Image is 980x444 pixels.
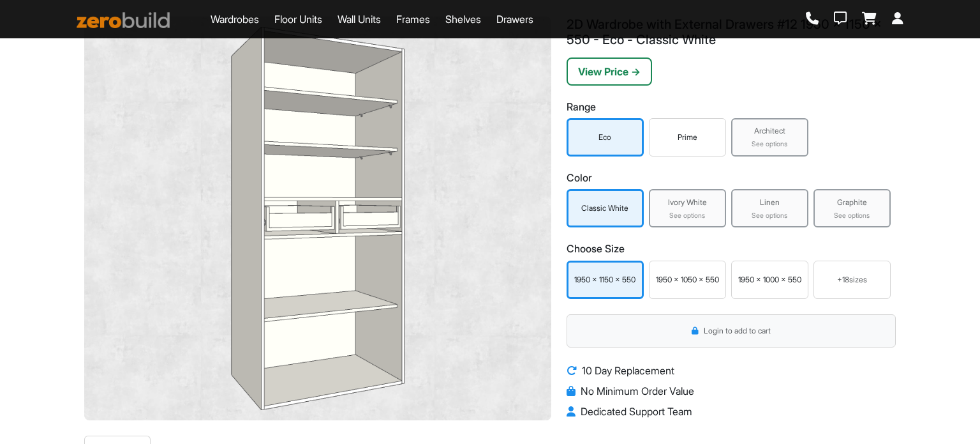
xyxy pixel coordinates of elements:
[734,274,805,286] div: 1950 x 1000 x 550
[567,363,896,378] li: 10 Day Replacement
[571,132,639,143] div: Eco
[571,203,639,214] div: Classic White
[653,197,722,208] div: Ivory White
[94,27,541,410] img: 2D Wardrobe with External Drawers #12 1950 x 1150 x 550 - Eco - Classic White
[735,125,805,137] div: Architect
[567,243,896,255] h3: Choose Size
[653,211,722,221] div: See options
[567,404,896,419] li: Dedicated Support Team
[567,101,896,113] h3: Range
[819,274,885,286] div: + 18 sizes
[817,211,887,221] div: See options
[735,211,805,221] div: See options
[396,11,430,27] a: Frames
[77,12,170,28] img: ZeroBuild logo
[567,57,652,86] button: View Price →
[704,325,771,337] span: Login to add to cart
[652,274,723,286] div: 1950 x 1050 x 550
[496,11,533,27] a: Drawers
[445,11,481,27] a: Shelves
[892,12,903,26] a: Login
[817,197,887,208] div: Graphite
[735,139,805,149] div: See options
[338,11,381,27] a: Wall Units
[211,11,259,27] a: Wardrobes
[735,197,805,208] div: Linen
[652,132,723,143] div: Prime
[274,11,322,27] a: Floor Units
[567,172,896,184] h3: Color
[571,274,639,286] div: 1950 x 1150 x 550
[567,383,896,399] li: No Minimum Order Value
